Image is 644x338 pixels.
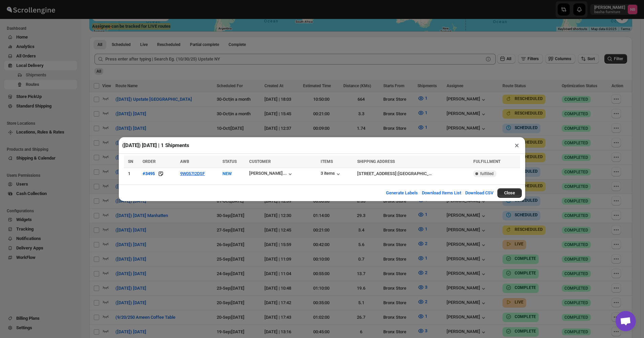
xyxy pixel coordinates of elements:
[143,171,155,176] div: #3495
[222,171,232,176] span: NEW
[497,188,522,198] button: Close
[461,186,497,200] button: Download CSV
[128,159,133,164] span: SN
[143,170,155,177] button: #3495
[616,311,636,331] div: Open chat
[222,159,237,164] span: STATUS
[382,186,422,200] button: Generate Labels
[357,170,469,177] div: |
[122,142,189,149] h2: ([DATE]) [DATE] | 1 Shipments
[321,171,342,177] button: 3 items
[249,159,271,164] span: CUSTOMER
[473,159,500,164] span: FULFILLMENT
[357,159,395,164] span: SHIPPING ADDRESS
[357,170,396,177] div: [STREET_ADDRESS]
[249,171,287,176] div: [PERSON_NAME]...
[512,141,522,150] button: ×
[398,170,432,177] div: [GEOGRAPHIC_DATA]
[180,159,189,164] span: AWB
[143,159,156,164] span: ORDER
[249,171,294,177] button: [PERSON_NAME]...
[180,171,205,176] button: 9W057I2DSF
[124,168,141,179] td: 1
[480,171,494,176] span: fulfilled
[418,186,465,200] button: Download Items List
[321,159,333,164] span: ITEMS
